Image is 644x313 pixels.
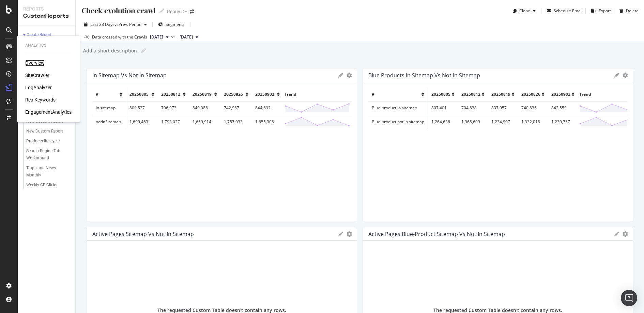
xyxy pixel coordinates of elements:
a: + Create Report [23,31,71,38]
span: 20250812 [161,91,180,97]
div: Analytics [25,43,72,48]
div: Check evolution crawl [81,5,155,16]
button: Export [588,5,611,16]
div: Export [599,8,611,14]
div: arrow-right-arrow-left [190,9,194,14]
td: 1,655,308 [252,115,283,128]
td: 1,332,018 [518,115,548,128]
span: vs [171,34,177,40]
span: vs Prev. Period [114,21,141,27]
i: Edit report name [159,9,164,13]
div: Delete [626,8,639,14]
a: Search Engine Tab Workaround [26,147,71,162]
div: Data crossed with the Crawls [92,34,147,40]
span: 2025 Sep. 2nd [150,34,163,40]
span: 2025 Aug. 5th [180,34,193,40]
div: gear [623,232,628,236]
td: 837,957 [488,101,518,115]
td: 742,967 [220,101,252,115]
span: 20250819 [491,91,510,97]
td: 1,368,609 [458,115,488,128]
td: 807,401 [428,101,458,115]
td: 1,230,757 [548,115,578,128]
div: Clone [519,8,530,14]
td: Blue-product not in sitemap [368,115,428,128]
a: SiteCrawler [25,72,49,79]
div: + Create Report [23,31,51,38]
td: notInSitemap [92,115,126,128]
td: 1,793,027 [158,115,189,128]
div: In sitemap vs not in sitemapgear#2025080520250812202508192025082620250902TrendIn sitemap809,53770... [87,68,357,221]
td: 1,234,907 [488,115,518,128]
span: 20250902 [255,91,274,97]
span: Trend [285,91,296,97]
span: 20250805 [431,91,450,97]
span: 20250805 [129,91,149,97]
td: 842,559 [548,101,578,115]
a: RealKeywords [25,96,56,103]
button: Clone [510,5,538,16]
i: Edit report name [141,48,146,53]
td: 1,264,636 [428,115,458,128]
a: EngagementAnalytics [25,109,72,115]
td: 844,692 [252,101,283,115]
td: 740,836 [518,101,548,115]
div: Active pages sitemap vs not in sitemap [92,231,194,237]
span: 20250812 [461,91,480,97]
div: New Custom Report [26,128,63,135]
a: Tipps and News Monthly [26,165,71,179]
div: In sitemap vs not in sitemap [92,72,167,79]
td: 704,838 [458,101,488,115]
div: CustomReports [23,12,70,20]
button: Delete [617,5,639,16]
div: gear [347,73,352,78]
div: Blue products in sitemap vs not in sitemapgear#2025080520250812202508192025082620250902TrendBlue-... [363,68,633,221]
div: Products life cycle [26,138,60,145]
button: Last 28 DaysvsPrev. Period [81,19,150,30]
span: # [372,91,374,97]
span: Segments [166,21,185,27]
div: Active pages Blue-product sitemap vs not in sitemap [368,231,505,237]
div: Reports [23,5,70,12]
div: Search Engine Tab Workaround [26,147,66,162]
td: 1,690,463 [126,115,158,128]
span: 20250826 [521,91,540,97]
td: 1,659,914 [189,115,220,128]
a: Weekly CE Clicks [26,182,71,189]
button: [DATE] [147,33,171,41]
div: Open Intercom Messenger [621,290,637,306]
div: Blue products in sitemap vs not in sitemap [368,72,480,79]
a: Overview [25,60,45,66]
div: gear [623,73,628,78]
div: Schedule Email [554,8,583,14]
a: New Custom Report [26,128,71,135]
div: Tipps and News Monthly [26,165,65,179]
td: 809,537 [126,101,158,115]
a: LogAnalyzer [25,84,52,91]
span: Last 28 Days [90,21,114,27]
span: 20250826 [224,91,243,97]
a: Products life cycle [26,138,71,145]
span: 20250902 [551,91,570,97]
td: In sitemap [92,101,126,115]
div: gear [347,232,352,236]
button: [DATE] [177,33,201,41]
span: # [96,91,98,97]
td: 840,086 [189,101,220,115]
button: Segments [155,19,187,30]
td: Blue-product in sitemap [368,101,428,115]
div: Add a short description [82,47,137,54]
div: Weekly CE Clicks [26,182,57,189]
span: 20250819 [193,91,212,97]
span: Trend [579,91,591,97]
div: Rebuy DE [167,8,187,15]
td: 1,757,033 [220,115,252,128]
td: 706,973 [158,101,189,115]
button: Schedule Email [544,5,583,16]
